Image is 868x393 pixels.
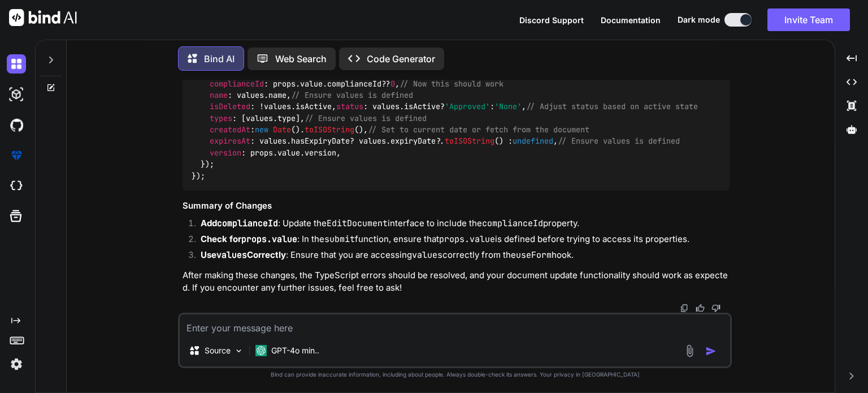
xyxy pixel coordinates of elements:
button: Invite Team [767,8,850,31]
p: Bind can provide inaccurate information, including about people. Always double-check its answers.... [178,370,732,379]
code: values [412,249,442,261]
span: hasExpiryDate [291,136,350,146]
p: : Ensure that you are accessing correctly from the hook. [201,249,730,262]
h3: Summary of Changes [183,200,730,213]
code: useForm [516,249,552,261]
span: toISOString [445,136,494,146]
strong: Use Correctly [201,249,286,260]
img: Pick Models [234,346,244,356]
span: 'None' [494,102,522,112]
img: cloudideIcon [7,176,26,196]
span: toISOString [305,124,354,135]
span: value [277,148,300,158]
code: submit = ( { (!props. ) ; updateDocumentMutation. ({ : props. . , : , : , : props. . ?? , : value... [192,32,721,182]
img: darkChat [7,54,26,74]
span: new [255,124,268,135]
img: Bind AI [9,9,77,26]
img: settings [7,355,26,374]
span: Documentation [601,15,661,25]
p: : Update the interface to include the property. [201,217,730,230]
p: Code Generator [367,52,435,66]
code: complianceId [482,218,543,229]
strong: Check for [201,234,297,244]
span: complianceId [210,79,264,89]
span: type [277,113,296,123]
span: version [210,148,241,158]
img: copy [680,304,689,313]
span: 'Approved' [445,102,490,112]
img: GPT-4o mini [255,345,267,356]
span: status [336,102,363,112]
button: Documentation [601,14,661,26]
img: premium [7,146,26,165]
p: : In the function, ensure that is defined before trying to access its properties. [201,233,730,246]
span: name [210,90,228,100]
p: Bind AI [204,52,235,66]
code: EditDocument [327,218,388,229]
span: expiresAt [210,136,250,146]
span: name [268,90,287,100]
p: Web Search [275,52,327,66]
span: Dark mode [678,14,720,25]
span: // Now this should work [400,79,504,89]
strong: Add [201,218,278,228]
span: // Ensure values is defined [558,136,680,146]
code: submit [324,234,355,245]
span: isDeleted [210,102,250,112]
code: values [216,249,247,261]
img: attachment [683,344,696,357]
p: GPT-4o min.. [271,345,319,356]
span: Discord Support [519,15,584,25]
button: Discord Support [519,14,584,26]
img: githubDark [7,115,26,135]
span: createdAt [210,124,250,135]
span: // Set to current date or fetch from the document [368,124,589,135]
p: After making these changes, the TypeScript errors should be resolved, and your document update fu... [183,269,730,295]
code: complianceId [217,218,278,229]
span: version [305,148,336,158]
img: dislike [711,304,721,313]
span: // Ensure values is defined [291,90,413,100]
code: props.value [439,234,495,245]
span: isActive [296,102,332,112]
span: isActive [404,102,440,112]
code: props.value [241,234,297,245]
img: like [696,304,705,313]
span: types [210,113,232,123]
p: Source [205,345,231,356]
span: // Ensure values is defined [305,113,427,123]
span: undefined [513,136,553,146]
img: icon [705,346,717,357]
span: // Adjust status based on active state [526,102,698,112]
span: Date [273,124,291,135]
span: expiryDate [390,136,436,146]
span: complianceId [327,79,381,89]
span: value [300,79,323,89]
img: darkAi-studio [7,85,26,104]
span: 0 [390,79,395,89]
